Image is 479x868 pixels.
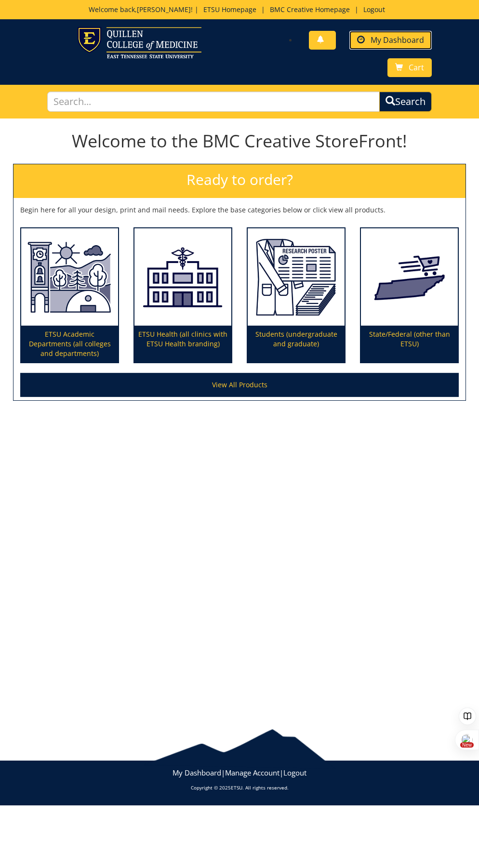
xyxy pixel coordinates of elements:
[199,5,261,14] a: ETSU Homepage
[21,326,118,362] p: ETSU Academic Departments (all colleges and departments)
[21,228,118,326] img: ETSU Academic Departments (all colleges and departments)
[134,228,231,326] img: ETSU Health (all clinics with ETSU Health branding)
[283,768,306,777] a: Logout
[361,228,458,362] a: State/Federal (other than ETSU)
[248,326,345,362] p: Students (undergraduate and graduate)
[387,58,432,77] a: Cart
[13,132,466,151] h1: Welcome to the BMC Creative StoreFront!
[361,228,458,326] img: State/Federal (other than ETSU)
[20,205,459,215] p: Begin here for all your design, print and mail needs. Explore the base categories below or click ...
[134,228,231,362] a: ETSU Health (all clinics with ETSU Health branding)
[231,784,242,791] a: ETSU
[78,27,201,58] img: ETSU logo
[265,5,355,14] a: BMC Creative Homepage
[137,5,191,14] a: [PERSON_NAME]
[173,768,221,777] a: My Dashboard
[248,228,345,326] img: Students (undergraduate and graduate)
[361,326,458,362] p: State/Federal (other than ETSU)
[20,373,459,397] a: View All Products
[21,228,118,362] a: ETSU Academic Departments (all colleges and departments)
[225,768,279,777] a: Manage Account
[47,92,380,112] input: Search...
[409,62,424,73] span: Cart
[379,92,432,112] button: Search
[349,31,432,50] a: My Dashboard
[359,5,390,14] a: Logout
[248,228,345,362] a: Students (undergraduate and graduate)
[47,5,432,14] p: Welcome back, ! | | |
[371,35,424,45] span: My Dashboard
[13,164,466,198] h2: Ready to order?
[134,326,231,362] p: ETSU Health (all clinics with ETSU Health branding)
